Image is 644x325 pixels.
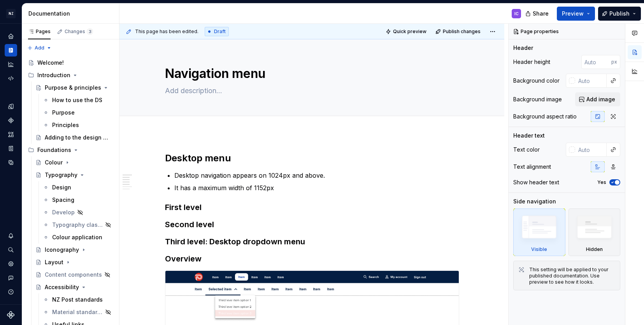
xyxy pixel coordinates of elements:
div: Header [513,44,533,52]
div: IC [514,11,519,17]
a: Purpose [40,106,116,119]
h3: Third level: Desktop dropdown menu [165,236,459,247]
button: Contact support [5,272,17,284]
button: Publish [598,7,641,21]
div: Foundations [25,144,116,156]
div: Adding to the design system [45,134,109,141]
span: Preview [562,10,584,18]
div: How to use the DS [52,96,102,104]
div: Background color [513,77,560,85]
div: Visible [513,208,565,256]
a: Welcome! [25,57,116,69]
span: Publish [609,10,630,18]
div: Accessibility [45,283,79,291]
input: Auto [581,55,611,69]
a: Documentation [5,44,17,57]
button: Quick preview [383,26,430,37]
div: Purpose [52,109,75,117]
h2: Desktop menu [165,152,459,164]
span: This page has been edited. [135,28,198,35]
h3: Second level [165,219,459,230]
button: Add image [575,92,620,106]
div: Foundations [37,146,71,154]
p: Desktop navigation appears on 1024px and above. [174,171,459,180]
a: Data sources [5,156,17,169]
button: Share [521,7,554,21]
span: Share [533,10,549,18]
span: Quick preview [393,28,426,35]
div: Layout [45,258,63,266]
a: Adding to the design system [32,131,116,144]
a: Components [5,114,17,127]
a: Design tokens [5,100,17,113]
h3: Overview [165,253,459,264]
a: Settings [5,258,17,270]
a: Home [5,30,17,42]
div: Typography classes [52,221,103,229]
strong: First level [165,203,202,212]
a: Accessibility [32,281,116,293]
div: Documentation [28,10,116,18]
button: Add [25,42,54,53]
div: Text alignment [513,163,551,171]
div: Principles [52,121,79,129]
div: Introduction [25,69,116,81]
button: NZ [2,5,20,22]
svg: Supernova Logo [7,311,15,319]
a: Code automation [5,72,17,85]
input: Auto [575,143,607,157]
div: Typography [45,171,77,179]
div: Side navigation [513,198,556,205]
a: Colour application [40,231,116,244]
div: Design [52,184,71,191]
a: Analytics [5,58,17,71]
span: 3 [87,28,93,35]
button: Notifications [5,230,17,242]
div: Material standards [52,308,103,316]
a: Typography classes [40,219,116,231]
div: Header height [513,58,550,66]
p: px [611,59,617,65]
a: Iconography [32,244,116,256]
span: Draft [214,28,226,35]
a: Material standards [40,306,116,318]
input: Auto [575,74,607,88]
p: It has a maximum width of 1152px [174,183,459,193]
a: Typography [32,169,116,181]
div: Hidden [586,246,603,253]
div: Background aspect ratio [513,113,577,120]
div: Hidden [569,208,621,256]
div: Text color [513,146,540,154]
a: Principles [40,119,116,131]
span: Add image [586,95,615,103]
a: Develop [40,206,116,219]
span: Add [35,45,44,51]
a: Storybook stories [5,142,17,155]
div: Background image [513,95,562,103]
div: Search ⌘K [5,244,17,256]
div: Colour [45,159,63,166]
a: Spacing [40,194,116,206]
a: Colour [32,156,116,169]
a: Content components [32,268,116,281]
div: Develop [52,208,75,216]
div: Assets [5,128,17,141]
a: How to use the DS [40,94,116,106]
label: Yes [597,179,606,185]
div: Spacing [52,196,74,204]
div: Purpose & principles [45,84,101,92]
div: NZ Post standards [52,296,103,304]
div: Changes [65,28,93,35]
button: Preview [557,7,595,21]
div: Introduction [37,71,70,79]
